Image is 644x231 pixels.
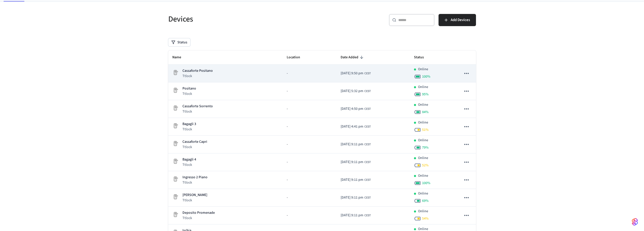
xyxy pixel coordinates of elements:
span: - [287,88,288,94]
span: CEST [364,160,371,165]
span: [DATE] 9:11 pm [341,195,363,200]
span: - [287,177,288,183]
p: Ttlock [182,127,196,132]
p: Online [418,191,428,196]
span: CEST [364,107,371,111]
img: Placeholder Lock Image [172,69,178,76]
div: Europe/Rome [341,213,371,218]
div: Europe/Rome [341,159,371,165]
p: Ttlock [182,145,207,150]
span: [DATE] 9:11 pm [341,213,363,218]
p: Online [418,67,428,72]
h5: Devices [168,14,319,24]
span: [DATE] 4:50 pm [341,106,363,112]
p: [PERSON_NAME] [182,192,207,198]
p: Online [418,102,428,108]
span: [DATE] 5:32 pm [341,88,363,94]
p: Online [418,138,428,143]
p: Online [418,173,428,179]
img: Placeholder Lock Image [172,176,178,182]
span: [DATE] 9:11 pm [341,142,363,147]
img: Placeholder Lock Image [172,194,178,200]
p: Bagagli 3 [182,121,196,127]
span: - [287,213,288,218]
p: Ttlock [182,216,215,221]
p: Ttlock [182,109,213,114]
p: Cassaforte Capri [182,139,207,145]
span: CEST [364,178,371,182]
span: 100 % [422,74,430,79]
div: Europe/Rome [341,142,371,147]
span: 51 % [422,127,429,132]
p: Online [418,84,428,90]
p: Ttlock [182,180,207,185]
p: Online [418,120,428,125]
span: Add Devices [451,17,470,23]
div: Europe/Rome [341,177,371,183]
span: [DATE] 4:41 pm [341,124,363,129]
p: Ttlock [182,198,207,203]
span: - [287,106,288,112]
span: Name [172,54,188,61]
img: Placeholder Lock Image [172,123,178,129]
img: Placeholder Lock Image [172,211,178,218]
span: Location [287,54,307,61]
p: Ttlock [182,91,196,96]
p: Cassaforte Positano [182,68,213,74]
span: CEST [364,125,371,129]
span: [DATE] 9:11 pm [341,159,363,165]
span: 54 % [422,216,429,221]
span: 69 % [422,198,429,203]
div: Europe/Rome [341,106,371,112]
p: Ingresso 2 Piano [182,175,207,180]
span: - [287,124,288,129]
span: Status [414,54,430,61]
p: Cassaforte Sorrento [182,104,213,109]
img: Placeholder Lock Image [172,87,178,93]
span: - [287,159,288,165]
img: Placeholder Lock Image [172,105,178,111]
span: CEST [364,89,371,94]
span: 100 % [422,181,430,186]
span: Date Added [341,54,365,61]
span: - [287,71,288,76]
span: 52 % [422,163,429,168]
p: Online [418,209,428,214]
button: Add Devices [439,14,476,26]
div: Europe/Rome [341,71,371,76]
span: 84 % [422,110,429,115]
button: Status [168,38,190,46]
span: - [287,195,288,200]
div: Europe/Rome [341,88,371,94]
span: CEST [364,196,371,200]
p: Ttlock [182,74,213,79]
span: 95 % [422,92,429,97]
span: CEST [364,71,371,76]
img: Placeholder Lock Image [172,158,178,164]
p: Positano [182,86,196,91]
img: SeamLogoGradient.69752ec5.svg [632,218,638,226]
span: [DATE] 9:11 pm [341,177,363,183]
p: Bagagli 4 [182,157,196,162]
span: - [287,142,288,147]
div: Europe/Rome [341,195,371,200]
img: Placeholder Lock Image [172,140,178,147]
p: Ttlock [182,162,196,167]
span: CEST [364,213,371,218]
span: 79 % [422,145,429,150]
span: CEST [364,142,371,147]
p: Deposito Promenade [182,210,215,216]
span: [DATE] 9:50 pm [341,71,363,76]
div: Europe/Rome [341,124,371,129]
p: Online [418,155,428,161]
